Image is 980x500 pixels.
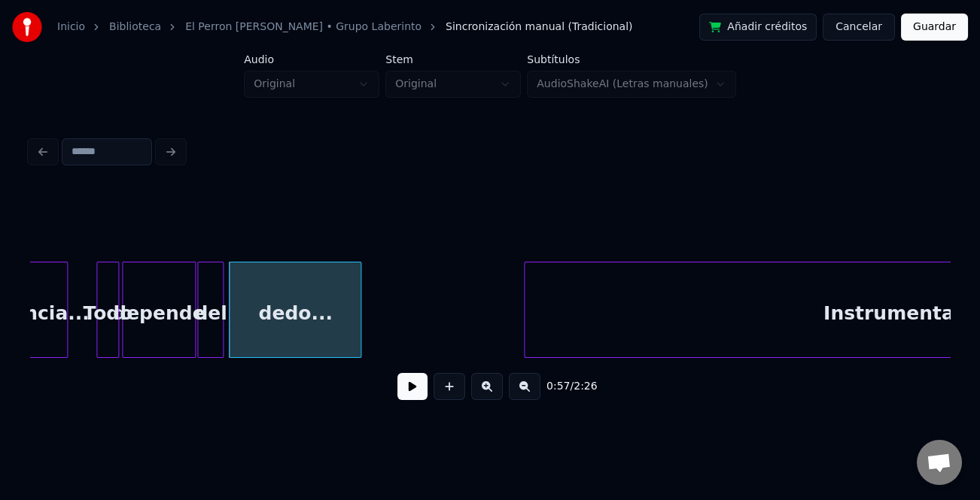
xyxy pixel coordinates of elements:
a: Biblioteca [109,20,161,35]
button: Guardar [901,14,968,41]
div: Chat abierto [917,440,962,485]
div: / [546,379,583,394]
label: Subtítulos [527,54,736,65]
span: 0:57 [546,379,570,394]
label: Audio [244,54,379,65]
a: Inicio [57,20,85,35]
button: Cancelar [823,14,895,41]
nav: breadcrumb [57,20,632,35]
span: Sincronización manual (Tradicional) [446,20,632,35]
a: El Perron [PERSON_NAME] • Grupo Laberinto [185,20,422,35]
span: 2:26 [574,379,597,394]
img: youka [12,12,42,42]
button: Añadir créditos [699,14,817,41]
label: Stem [385,54,521,65]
